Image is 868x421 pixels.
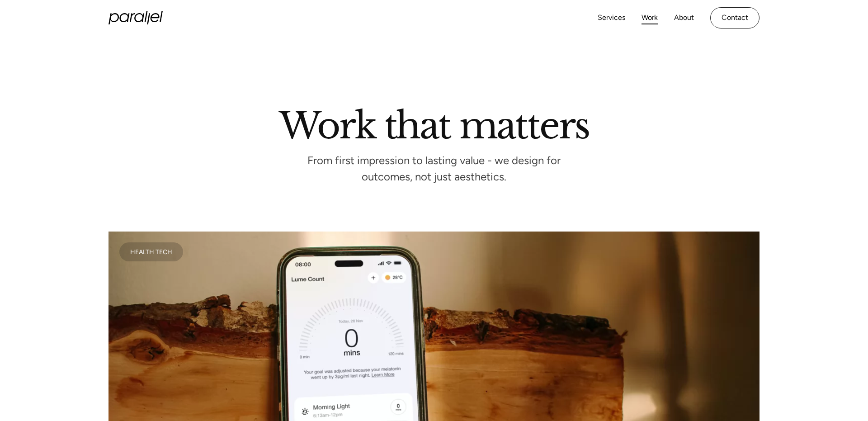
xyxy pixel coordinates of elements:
a: Work [642,11,658,24]
a: Contact [710,7,759,28]
a: About [674,11,694,24]
a: home [108,11,163,24]
div: Health Tech [130,250,172,254]
a: Services [598,11,625,24]
h2: Work that matters [176,108,692,139]
p: From first impression to lasting value - we design for outcomes, not just aesthetics. [298,157,570,181]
